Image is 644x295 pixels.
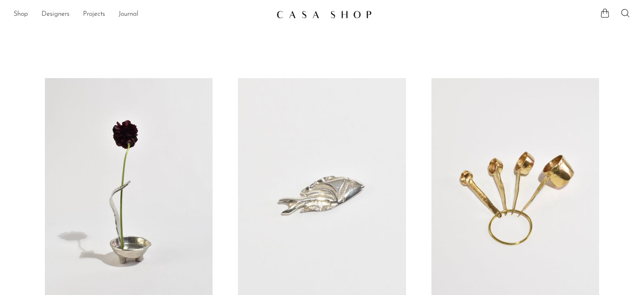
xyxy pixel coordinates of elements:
a: Journal [119,9,138,20]
nav: Desktop navigation [14,7,270,22]
ul: NEW HEADER MENU [14,7,270,22]
a: Shop [14,9,28,20]
a: Projects [83,9,105,20]
a: Designers [41,9,69,20]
